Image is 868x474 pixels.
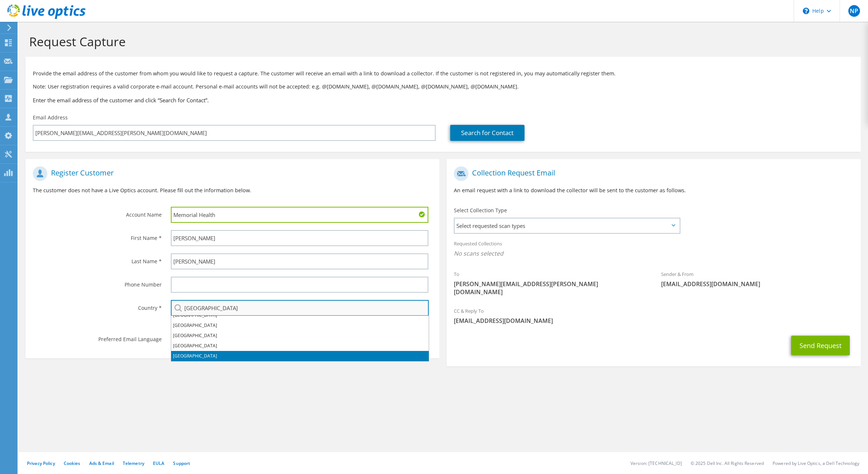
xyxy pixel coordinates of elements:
[33,230,162,242] label: First Name *
[33,331,162,343] label: Preferred Email Language
[33,166,428,181] h1: Register Customer
[447,266,653,300] div: To
[654,266,861,292] div: Sender & From
[33,83,853,91] p: Note: User registration requires a valid corporate e-mail account. Personal e-mail accounts will ...
[33,114,68,121] label: Email Address
[773,460,859,466] li: Powered by Live Optics, a Dell Technology
[173,460,190,466] a: Support
[447,236,860,263] div: Requested Collections
[661,280,853,288] span: [EMAIL_ADDRESS][DOMAIN_NAME]
[454,249,853,257] span: No scans selected
[455,218,679,233] span: Select requested scan types
[27,460,55,466] a: Privacy Policy
[454,317,853,325] span: [EMAIL_ADDRESS][DOMAIN_NAME]
[33,70,853,78] p: Provide the email address of the customer from whom you would like to request a capture. The cust...
[64,460,80,466] a: Cookies
[171,351,429,361] li: [GEOGRAPHIC_DATA]
[803,8,809,14] svg: \n
[454,280,646,296] span: [PERSON_NAME][EMAIL_ADDRESS][PERSON_NAME][DOMAIN_NAME]
[171,341,429,351] li: [GEOGRAPHIC_DATA]
[33,186,432,194] p: The customer does not have a Live Optics account. Please fill out the information below.
[153,460,164,466] a: EULA
[33,277,162,288] label: Phone Number
[791,336,850,355] button: Send Request
[454,166,849,181] h1: Collection Request Email
[848,5,860,17] span: NP
[29,34,853,49] h1: Request Capture
[33,96,853,104] h3: Enter the email address of the customer and click “Search for Contact”.
[89,460,114,466] a: Ads & Email
[450,125,525,141] a: Search for Contact
[123,460,144,466] a: Telemetry
[33,207,162,218] label: Account Name
[454,207,507,214] label: Select Collection Type
[447,303,860,328] div: CC & Reply To
[171,331,429,341] li: [GEOGRAPHIC_DATA]
[33,253,162,265] label: Last Name *
[691,460,764,466] li: © 2025 Dell Inc. All Rights Reserved
[33,300,162,312] label: Country *
[454,186,853,194] p: An email request with a link to download the collector will be sent to the customer as follows.
[171,320,429,331] li: [GEOGRAPHIC_DATA]
[631,460,682,466] li: Version: [TECHNICAL_ID]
